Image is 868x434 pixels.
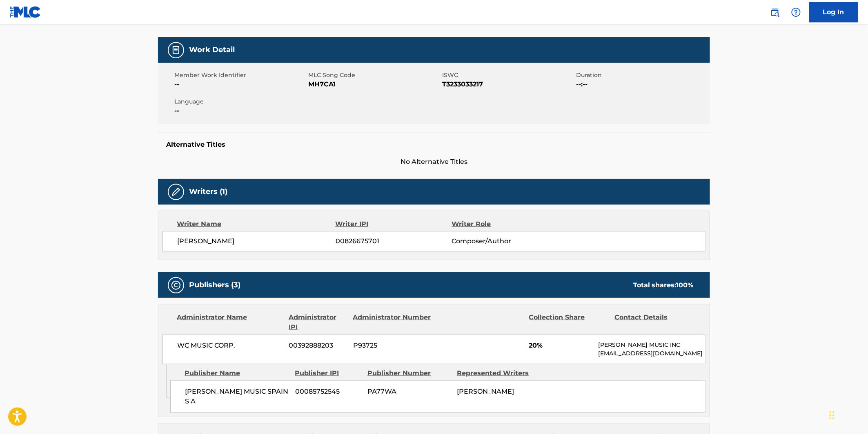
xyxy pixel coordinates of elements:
span: PA77WA [367,387,451,397]
img: Work Detail [171,45,181,55]
h5: Work Detail [189,45,235,55]
span: 00392888203 [289,341,347,350]
div: Contact Details [614,313,694,332]
div: Publisher IPI [295,368,361,378]
span: MH7CA1 [308,79,440,89]
span: -- [174,79,306,89]
img: Writers [171,187,181,197]
span: --:-- [576,79,708,89]
div: Collection Share [529,313,608,332]
span: No Alternative Titles [158,157,710,167]
span: Member Work Identifier [174,71,306,79]
img: help [791,7,801,17]
h5: Publishers (3) [189,280,240,290]
div: Publisher Name [185,368,289,378]
span: 100 % [677,281,694,289]
a: Public Search [767,4,783,20]
a: Log In [809,2,858,22]
span: [PERSON_NAME] MUSIC SPAIN S A [185,387,289,406]
div: Administrator Number [353,313,432,332]
p: [EMAIL_ADDRESS][DOMAIN_NAME] [599,349,705,358]
h5: Alternative Titles [166,141,702,149]
span: MLC Song Code [308,71,440,79]
div: Writer Role [452,219,557,229]
span: [PERSON_NAME] [457,388,514,395]
div: Writer IPI [336,219,452,229]
div: Represented Writers [457,368,540,378]
div: Writer Name [177,219,336,229]
div: Publisher Number [367,368,451,378]
iframe: Chat Widget [827,395,868,434]
div: Total shares: [633,280,694,290]
h5: Writers (1) [189,187,227,196]
span: Composer/Author [452,236,557,246]
img: MLC Logo [10,6,41,18]
span: ISWC [442,71,574,79]
span: -- [174,106,306,116]
span: Language [174,97,306,106]
span: 00826675701 [336,236,452,246]
div: Administrator IPI [289,313,347,332]
span: 20% [529,341,592,350]
span: Duration [576,71,708,79]
span: 00085752545 [295,387,361,397]
p: [PERSON_NAME] MUSIC INC [599,341,705,349]
span: WC MUSIC CORP. [177,341,283,350]
div: Drag [830,403,835,427]
span: [PERSON_NAME] [177,236,336,246]
img: search [770,7,780,17]
span: T3233033217 [442,79,574,89]
span: P93725 [353,341,432,350]
div: Administrator Name [177,313,283,332]
img: Publishers [171,280,181,290]
div: Help [788,4,804,20]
